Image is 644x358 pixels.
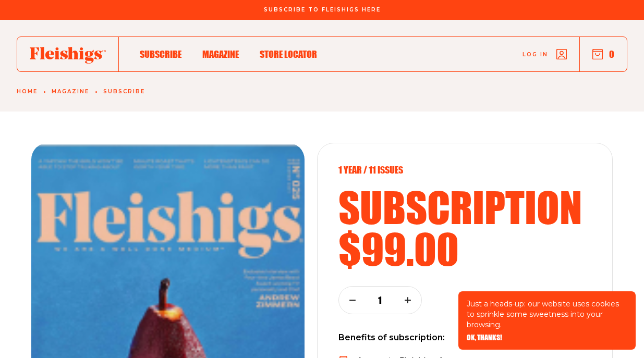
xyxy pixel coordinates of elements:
[262,7,383,12] a: Subscribe To Fleishigs Here
[338,186,591,228] h2: subscription
[373,294,387,306] p: 1
[338,228,591,269] h2: $99.00
[467,334,502,341] button: OK, THANKS!
[140,47,181,61] a: Subscribe
[592,48,614,60] button: 0
[202,48,239,60] span: Magazine
[338,331,591,344] p: Benefits of subscription:
[523,51,548,58] span: Log in
[338,164,591,176] p: 1 year / 11 Issues
[52,89,89,95] a: Magazine
[260,48,317,60] span: Store locator
[17,89,38,95] a: Home
[140,48,181,60] span: Subscribe
[264,7,381,13] span: Subscribe To Fleishigs Here
[103,89,145,95] a: Subscribe
[202,47,239,61] a: Magazine
[260,47,317,61] a: Store locator
[467,299,627,330] p: Just a heads-up: our website uses cookies to sprinkle some sweetness into your browsing.
[523,49,567,59] a: Log in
